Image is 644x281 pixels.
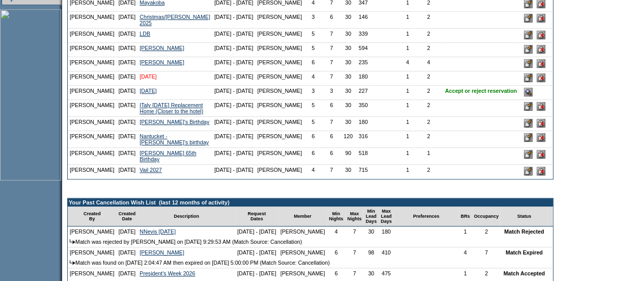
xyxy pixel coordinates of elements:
td: 4 [414,57,443,71]
input: Delete this Request [537,119,545,127]
td: 6 [304,57,322,71]
td: 4 [304,71,322,86]
nobr: Accept or reject reservation [445,88,517,94]
input: Delete this Request [537,14,545,22]
nobr: Match Expired [506,249,543,256]
td: 2 [414,29,443,43]
td: [PERSON_NAME] [278,247,327,258]
td: 3 [304,12,322,29]
td: 2 [414,165,443,179]
td: 2 [414,43,443,57]
td: [PERSON_NAME] [68,86,117,100]
td: 2 [414,12,443,29]
td: 1 [401,29,414,43]
td: 1 [401,117,414,131]
td: 475 [379,268,394,278]
td: [PERSON_NAME] [255,100,304,117]
td: [PERSON_NAME] [278,226,327,237]
td: [PERSON_NAME] [68,43,117,57]
input: Edit this Request [524,150,533,159]
td: [DATE] [117,100,138,117]
td: Member [278,207,327,226]
input: Edit this Request [524,14,533,22]
td: Min Nights [327,207,345,226]
td: 2 [414,131,443,148]
td: Status [500,207,547,226]
td: 7 [322,165,341,179]
td: Match was found on [DATE] 2:04:47 AM then expired on [DATE] 5:00:00 PM (Match Source: Cancellation) [68,258,553,268]
td: [PERSON_NAME] [255,117,304,131]
td: 1 [401,43,414,57]
td: 4 [327,226,345,237]
input: Edit this Request [524,102,533,111]
td: 146 [356,12,371,29]
td: [PERSON_NAME] [255,71,304,86]
input: Delete this Request [537,45,545,54]
td: 518 [356,148,371,165]
td: [DATE] [117,86,138,100]
td: 2 [472,268,501,278]
td: 180 [356,71,371,86]
td: 6 [322,12,341,29]
nobr: [DATE] - [DATE] [214,31,254,37]
td: 30 [341,12,356,29]
td: [DATE] [117,148,138,165]
a: [PERSON_NAME]'s Birthday [139,119,209,125]
a: NNevis [DATE] [139,228,176,235]
td: [DATE] [117,247,138,258]
nobr: [DATE] - [DATE] [237,228,276,235]
td: 98 [363,247,379,258]
td: [PERSON_NAME] [255,86,304,100]
td: 1 [459,226,472,237]
input: Edit this Request [524,45,533,54]
td: Created By [68,207,117,226]
nobr: [DATE] - [DATE] [214,102,254,108]
a: ITaly [DATE] Replacement Home (Closer to the hotel) [139,102,203,114]
td: [PERSON_NAME] [68,165,117,179]
td: [DATE] [117,268,138,278]
img: arrow.gif [70,239,75,244]
td: [PERSON_NAME] [68,117,117,131]
td: [PERSON_NAME] [68,71,117,86]
img: arrow.gif [70,260,75,265]
td: 1 [401,165,414,179]
td: [PERSON_NAME] [255,12,304,29]
nobr: [DATE] - [DATE] [214,150,254,156]
td: BRs [459,207,472,226]
td: [PERSON_NAME] [68,148,117,165]
a: Christmas/[PERSON_NAME] 2025 [139,14,210,26]
td: 2 [414,100,443,117]
td: [PERSON_NAME] [68,268,117,278]
input: Edit this Request [524,73,533,82]
td: Created Date [117,207,138,226]
input: Accept or Reject this Reservation [524,88,533,96]
td: 235 [356,57,371,71]
td: 4 [304,165,322,179]
td: Preferences [394,207,459,226]
td: [PERSON_NAME] [68,131,117,148]
td: 227 [356,86,371,100]
td: Description [137,207,235,226]
td: 1 [401,12,414,29]
td: 410 [379,247,394,258]
td: 180 [379,226,394,237]
td: 7 [322,43,341,57]
td: 5 [304,29,322,43]
td: 2 [414,86,443,100]
td: Min Lead Days [363,207,379,226]
td: 6 [322,100,341,117]
td: 1 [401,86,414,100]
td: [PERSON_NAME] [255,57,304,71]
td: 30 [341,29,356,43]
input: Edit this Request [524,167,533,175]
input: Delete this Request [537,59,545,68]
td: [DATE] [117,117,138,131]
td: 1 [401,71,414,86]
input: Delete this Request [537,31,545,39]
td: 2 [414,117,443,131]
nobr: [DATE] - [DATE] [214,45,254,51]
td: 6 [327,247,345,258]
td: 6 [322,131,341,148]
td: Max Nights [345,207,363,226]
td: [DATE] [117,226,138,237]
